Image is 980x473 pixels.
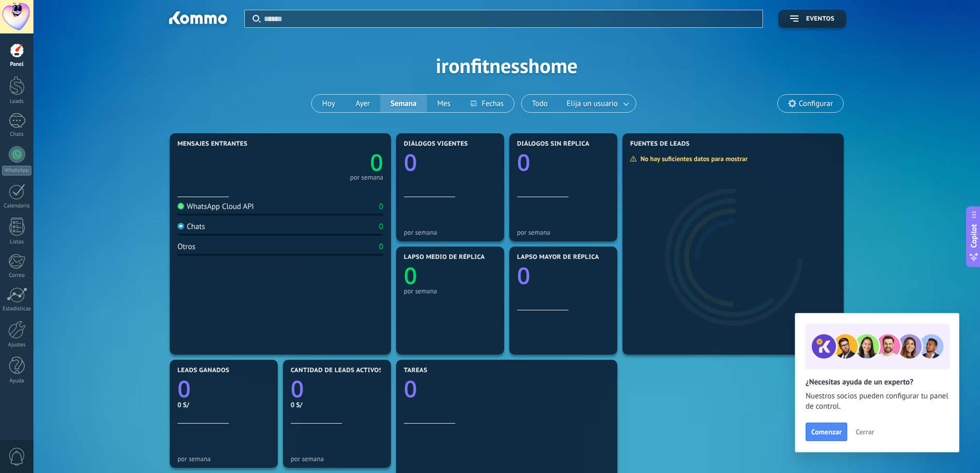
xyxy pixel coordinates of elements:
div: Chats [2,131,32,138]
button: Mes [427,95,461,112]
text: 0 [291,373,304,405]
a: 0 [177,373,270,405]
div: por semana [517,229,610,236]
div: Otros [177,242,195,252]
a: 0 [280,147,383,178]
span: Leads ganados [177,367,229,374]
div: por semana [291,455,383,463]
div: 0 S/ [291,400,383,409]
div: por semana [404,229,496,236]
div: Correo [2,272,32,279]
button: Ayer [345,95,380,112]
div: 0 [379,242,383,252]
text: 0 [370,147,383,178]
span: Cantidad de leads activos [291,367,383,374]
text: 0 [404,147,417,178]
span: Eventos [806,15,834,23]
div: No hay suficientes datos para mostrar [630,154,755,163]
text: 0 [404,260,417,291]
div: Panel [2,61,32,68]
div: WhatsApp Cloud API [177,202,254,212]
span: Diálogos vigentes [404,141,468,148]
a: 0 [291,373,383,405]
button: Semana [380,95,427,112]
button: Todo [522,95,558,112]
button: Eventos [778,10,846,28]
span: Cerrar [856,428,874,435]
div: Listas [2,239,32,246]
div: por semana [177,455,270,463]
div: Leads [2,98,32,105]
img: Chats [177,223,184,230]
span: Copilot [969,224,979,248]
span: Lapso medio de réplica [404,254,485,261]
span: Mensajes entrantes [177,141,247,148]
button: Fechas [460,95,513,112]
span: Lapso mayor de réplica [517,254,599,261]
span: Nuestros socios pueden configurar tu panel de control. [806,391,949,412]
div: WhatsApp [2,166,31,176]
div: Calendario [2,203,32,209]
span: Comenzar [811,428,842,435]
text: 0 [404,373,417,405]
button: Elija un usuario [558,95,636,112]
div: por semana [350,175,383,180]
div: Ayuda [2,378,32,384]
div: Chats [177,222,205,232]
div: 0 [379,202,383,212]
span: Tareas [404,367,427,374]
button: Hoy [312,95,345,112]
h2: ¿Necesitas ayuda de un experto? [806,377,949,387]
text: 0 [517,147,530,178]
text: 0 [177,373,191,405]
div: Ajustes [2,342,32,348]
span: Fuentes de leads [630,141,690,148]
div: Estadísticas [2,306,32,312]
button: Cerrar [851,424,879,440]
span: Configurar [799,99,833,108]
div: por semana [404,287,496,295]
span: Elija un usuario [565,97,620,111]
span: Diálogos sin réplica [517,141,590,148]
text: 0 [517,260,530,291]
img: WhatsApp Cloud API [177,203,184,209]
button: Comenzar [806,423,847,441]
div: 0 [379,222,383,232]
a: 0 [404,373,610,405]
div: 0 S/ [177,400,270,409]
